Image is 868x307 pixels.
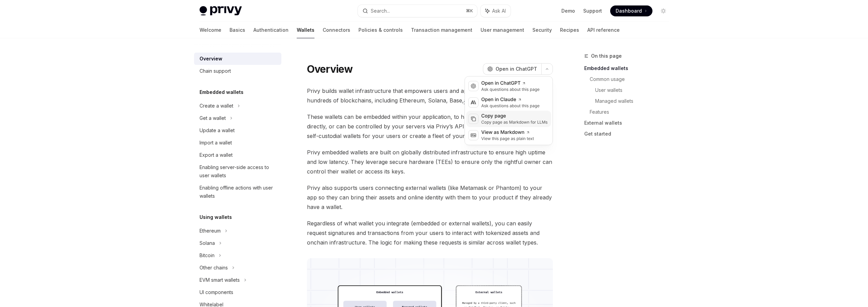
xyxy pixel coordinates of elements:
[561,8,575,14] a: Demo
[200,213,232,221] h5: Using wallets
[481,5,511,17] button: Ask AI
[307,148,553,176] span: Privy embedded wallets are built on globally distributed infrastructure to ensure high uptime and...
[194,149,281,161] a: Export a wallet
[194,286,281,298] a: UI components
[200,264,228,272] div: Other chains
[595,85,674,96] a: User wallets
[194,137,281,149] a: Import a wallet
[560,22,579,38] a: Recipes
[200,239,215,247] div: Solana
[307,86,553,105] span: Privy builds wallet infrastructure that empowers users and applications to transact on hundreds o...
[590,74,674,85] a: Common usage
[200,67,231,75] div: Chain support
[584,63,674,74] a: Embedded wallets
[323,22,350,38] a: Connectors
[595,96,674,107] a: Managed wallets
[200,114,226,122] div: Get a wallet
[481,103,540,109] div: Ask questions about this page
[200,139,232,147] div: Import a wallet
[481,80,540,87] div: Open in ChatGPT
[194,182,281,202] a: Enabling offline actions with user wallets
[230,22,245,38] a: Basics
[584,128,674,139] a: Get started
[481,96,540,103] div: Open in Claude
[297,22,314,38] a: Wallets
[411,22,472,38] a: Transaction management
[200,88,244,96] h5: Embedded wallets
[481,136,534,141] div: View this page as plain text
[658,5,669,16] button: Toggle dark mode
[194,65,281,77] a: Chain support
[200,163,277,180] div: Enabling server-side access to user wallets
[371,7,390,15] div: Search...
[483,63,541,75] button: Open in ChatGPT
[492,8,506,14] span: Ask AI
[200,276,240,284] div: EVM smart wallets
[307,112,553,141] span: These wallets can be embedded within your application, to have users interact with them directly,...
[481,87,540,92] div: Ask questions about this page
[584,117,674,128] a: External wallets
[591,52,622,60] span: On this page
[200,227,221,235] div: Ethereum
[200,102,233,110] div: Create a wallet
[194,124,281,137] a: Update a wallet
[200,126,235,135] div: Update a wallet
[200,288,233,296] div: UI components
[194,53,281,65] a: Overview
[194,161,281,182] a: Enabling server-side access to user wallets
[481,113,548,120] div: Copy page
[610,5,652,16] a: Dashboard
[307,219,553,247] span: Regardless of what wallet you integrate (embedded or external wallets), you can easily request si...
[481,22,524,38] a: User management
[481,120,548,125] div: Copy page as Markdown for LLMs
[583,8,602,14] a: Support
[200,184,277,200] div: Enabling offline actions with user wallets
[200,22,221,38] a: Welcome
[307,63,353,75] h1: Overview
[590,107,674,117] a: Features
[466,8,473,14] span: ⌘ K
[616,8,642,14] span: Dashboard
[532,22,552,38] a: Security
[358,22,403,38] a: Policies & controls
[200,6,242,16] img: light logo
[200,151,233,159] div: Export a wallet
[200,55,222,63] div: Overview
[587,22,620,38] a: API reference
[307,183,553,212] span: Privy also supports users connecting external wallets (like Metamask or Phantom) to your app so t...
[464,97,489,104] a: and more
[358,5,477,17] button: Search...⌘K
[253,22,289,38] a: Authentication
[496,66,537,72] span: Open in ChatGPT
[200,251,215,260] div: Bitcoin
[481,129,534,136] div: View as Markdown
